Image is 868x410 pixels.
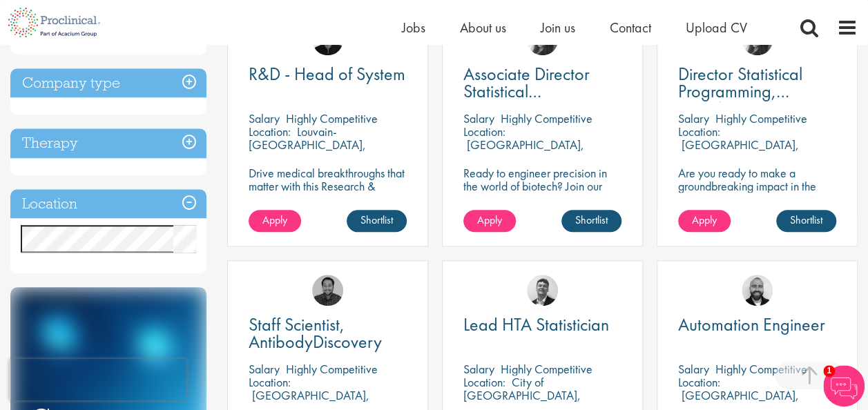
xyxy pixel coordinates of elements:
[678,137,799,166] p: [GEOGRAPHIC_DATA], [GEOGRAPHIC_DATA]
[402,19,425,37] a: Jobs
[463,210,516,232] a: Apply
[477,213,502,227] span: Apply
[501,361,592,377] p: Highly Competitive
[249,374,291,390] span: Location:
[610,19,651,37] a: Contact
[10,359,186,400] iframe: reCAPTCHA
[823,365,865,407] img: Chatbot
[249,110,280,126] span: Salary
[463,316,621,333] a: Lead HTA Statistician
[678,166,836,245] p: Are you ready to make a groundbreaking impact in the world of biotechnology? Join a growing compa...
[678,66,836,100] a: Director Statistical Programming, Oncology
[463,313,609,336] span: Lead HTA Statistician
[249,361,280,377] span: Salary
[463,361,494,377] span: Salary
[678,124,720,139] span: Location:
[527,275,558,306] img: Tom Magenis
[541,19,575,37] a: Join us
[776,210,836,232] a: Shortlist
[286,361,378,377] p: Highly Competitive
[678,110,709,126] span: Salary
[561,210,621,232] a: Shortlist
[501,110,592,126] p: Highly Competitive
[249,66,407,83] a: R&D - Head of System
[249,62,405,86] span: R&D - Head of System
[10,128,206,158] h3: Therapy
[678,374,720,390] span: Location:
[715,110,807,126] p: Highly Competitive
[347,210,407,232] a: Shortlist
[692,213,717,227] span: Apply
[249,124,366,166] p: Louvain-[GEOGRAPHIC_DATA], [GEOGRAPHIC_DATA]
[678,361,709,377] span: Salary
[742,275,773,306] img: Jordan Kiely
[463,66,621,100] a: Associate Director Statistical Programming, Oncology
[10,68,206,98] h3: Company type
[463,62,590,137] span: Associate Director Statistical Programming, Oncology
[463,110,494,126] span: Salary
[249,313,382,353] span: Staff Scientist, AntibodyDiscovery
[686,19,747,37] a: Upload CV
[678,210,731,232] a: Apply
[463,374,505,390] span: Location:
[312,275,343,306] img: Mike Raletz
[678,62,802,120] span: Director Statistical Programming, Oncology
[249,166,407,206] p: Drive medical breakthroughs that matter with this Research & Development position!
[823,365,835,377] span: 1
[715,361,807,377] p: Highly Competitive
[463,124,505,139] span: Location:
[463,137,584,166] p: [GEOGRAPHIC_DATA], [GEOGRAPHIC_DATA]
[249,210,301,232] a: Apply
[249,124,291,139] span: Location:
[10,189,206,219] h3: Location
[262,213,287,227] span: Apply
[678,313,825,336] span: Automation Engineer
[249,316,407,351] a: Staff Scientist, AntibodyDiscovery
[286,110,378,126] p: Highly Competitive
[678,316,836,333] a: Automation Engineer
[463,166,621,245] p: Ready to engineer precision in the world of biotech? Join our client's cutting-edge team and play...
[460,19,506,37] a: About us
